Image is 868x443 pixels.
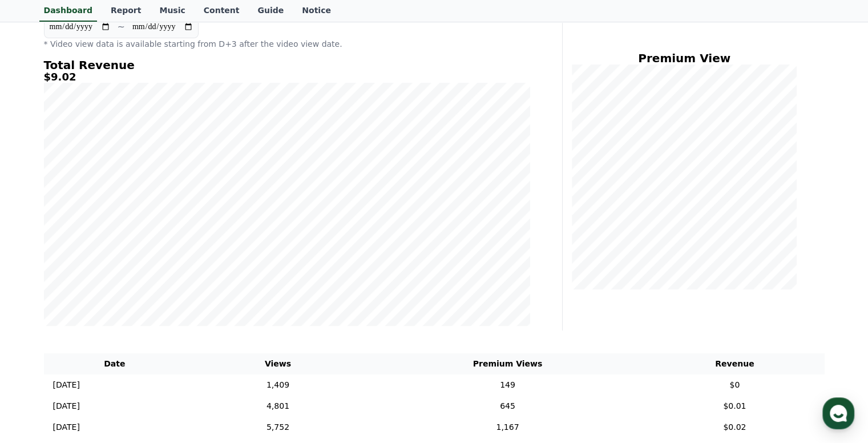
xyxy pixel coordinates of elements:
td: 645 [370,396,645,417]
td: 4,801 [185,396,370,417]
td: 1,409 [185,374,370,396]
span: Home [29,365,49,374]
span: Settings [169,365,197,374]
h5: $9.02 [44,71,530,83]
p: ~ [118,20,125,34]
p: * Video view data is available starting from D+3 after the video view date. [44,38,530,50]
a: Home [3,348,75,377]
td: $0.01 [645,396,824,417]
span: Messages [95,366,128,375]
td: $0.02 [645,417,824,438]
th: Views [185,353,370,374]
h4: Premium View [572,52,797,65]
th: Date [44,353,186,374]
h4: Total Revenue [44,59,530,71]
td: 1,167 [370,417,645,438]
th: Premium Views [370,353,645,374]
a: Messages [75,348,147,377]
p: [DATE] [53,400,80,412]
td: 5,752 [185,417,370,438]
th: Revenue [645,353,824,374]
p: [DATE] [53,379,80,391]
td: $0 [645,374,824,396]
a: Settings [147,348,219,377]
td: 149 [370,374,645,396]
p: [DATE] [53,421,80,433]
